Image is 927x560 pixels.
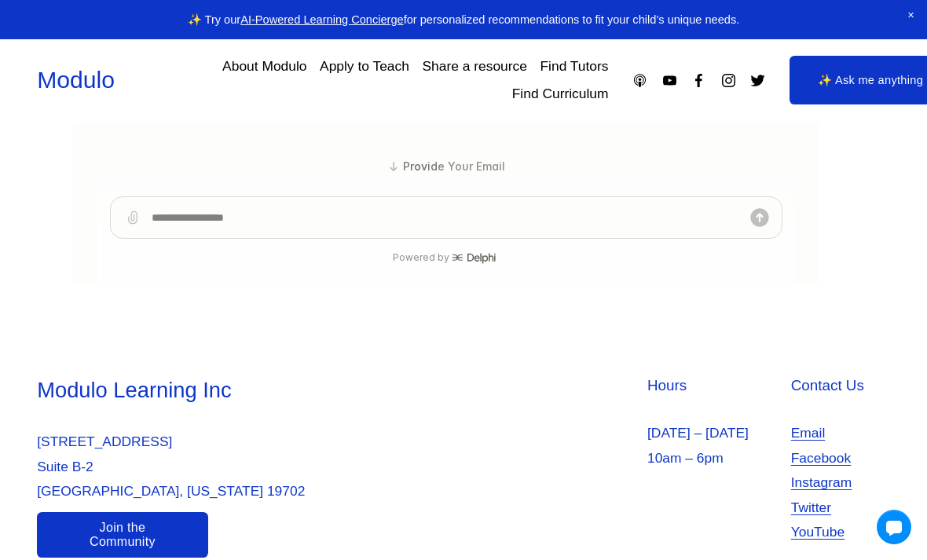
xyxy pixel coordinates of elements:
[37,430,459,503] p: [STREET_ADDRESS] Suite B-2 [GEOGRAPHIC_DATA], [US_STATE] 19702
[647,421,782,470] p: [DATE] – [DATE] 10am – 6pm
[791,520,845,544] a: YouTube
[661,72,678,89] a: YouTube
[37,67,115,93] a: Modulo
[791,446,851,470] a: Facebook
[290,16,315,42] img: Profile image for Manisha Snoyer
[49,344,507,401] p: If you’re looking for something specific, like how to use Prodigy effectively or how to set up an...
[512,80,609,108] a: Find Curriculum
[222,53,306,80] a: About Modulo
[647,375,782,396] h4: Hours
[240,13,403,26] a: AI-Powered Learning Concierge
[749,72,766,89] a: Twitter
[791,496,831,520] a: Twitter
[316,314,343,331] a: here
[49,421,529,459] p: Before we continue, what is your email address? I'll use it to provide personalized advice and sa...
[442,198,697,217] p: Bo you now some prodigy codes in [DATE]
[49,237,507,331] p: I don’t have access to Prodigy codes or any promotional codes for 2025. However, if you’re lookin...
[791,470,852,495] a: Instagram
[691,72,707,89] a: Facebook
[632,72,648,89] a: Apple Podcasts
[37,375,459,404] h3: Modulo Learning Inc
[320,53,409,80] a: Apply to Teach
[791,421,826,445] a: Email
[49,83,507,178] p: Welcome to [PERSON_NAME]! I’m your AI learning concierge, here to help you navigate your child’s ...
[720,72,737,89] a: Instagram
[540,53,608,80] a: Find Tutors
[422,53,527,80] a: Share a resource
[791,375,890,396] h4: Contact Us
[259,16,487,42] a: Profile image for Manisha Snoyer[PERSON_NAME]
[324,18,456,40] h1: [PERSON_NAME]
[37,512,207,558] a: Join the Community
